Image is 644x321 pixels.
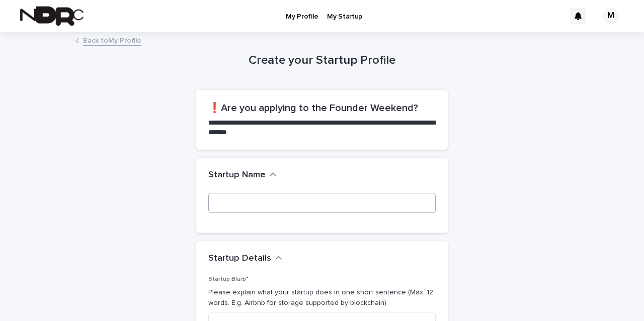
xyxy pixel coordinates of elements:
span: Startup Blurb [208,276,249,282]
h2: Startup Details [208,253,271,264]
p: Please explain what your startup does in one short sentence (Max. 12 words. E.g. Airbnb for stora... [208,287,436,308]
img: fPh53EbzTSOZ76wyQ5GQ [20,6,84,26]
h2: Startup Name [208,170,266,181]
h1: Create your Startup Profile [196,53,448,68]
h2: ❗Are you applying to the Founder Weekend? [208,102,436,114]
div: M [603,8,619,24]
button: Startup Details [208,253,282,264]
button: Startup Name [208,170,277,181]
a: Back toMy Profile [83,34,141,46]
